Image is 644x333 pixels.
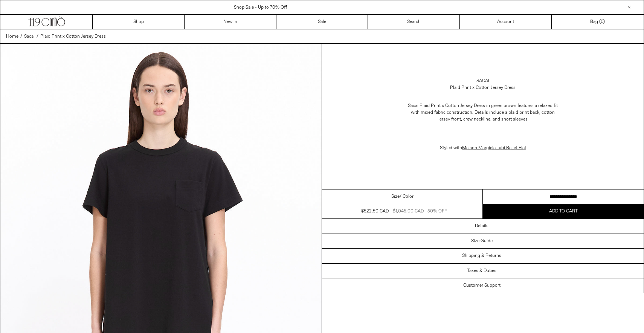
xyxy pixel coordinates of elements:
h3: Customer Support [463,283,501,288]
span: Home [6,34,18,40]
div: 50% OFF [427,208,447,215]
span: / [20,33,22,40]
h3: Details [475,223,488,229]
span: Size [391,193,400,200]
a: Bag () [552,15,644,29]
span: Sacai [24,34,35,40]
p: Styled with [407,141,558,155]
a: Account [460,15,552,29]
span: 0 [601,19,603,25]
a: Search [368,15,460,29]
a: Sacai [476,78,489,84]
div: Plaid Print x Cotton Jersey Dress [450,84,516,91]
div: $1,045.00 CAD [393,208,424,215]
span: ) [601,18,605,25]
a: Maison Margiela Tabi Ballet Flat [462,145,526,151]
a: Plaid Print x Cotton Jersey Dress [40,33,106,40]
a: Home [6,33,18,40]
button: Add to cart [483,204,644,218]
span: Plaid Print x Cotton Jersey Dress [40,34,106,40]
a: New In [185,15,276,29]
p: Sacai Plaid Print x Cotton Jersey Dress in green brown features a relaxed fit with mixed fabric c... [407,99,558,127]
h3: Shipping & Returns [462,253,501,258]
span: / Color [400,193,414,200]
a: Shop [93,15,185,29]
span: Add to cart [549,208,578,214]
span: / [37,33,38,40]
a: Sale [276,15,368,29]
a: Shop Sale - Up to 70% Off [234,5,287,11]
h3: Taxes & Duties [467,268,496,273]
a: Sacai [24,33,35,40]
h3: Size Guide [471,238,493,244]
div: $522.50 CAD [361,208,389,215]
